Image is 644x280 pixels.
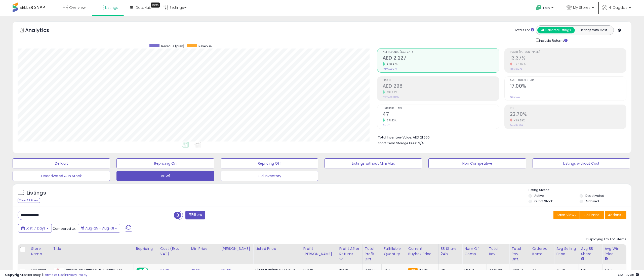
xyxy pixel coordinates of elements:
[581,246,600,257] div: Avg BB Share
[383,96,399,99] small: Prev: AED 68.92
[378,141,417,145] b: Short Term Storage Fees:
[221,158,318,168] button: Repricing Off
[85,226,114,231] span: Aug-25 - Aug-31
[532,37,574,43] div: Include Returns
[160,246,187,257] div: Cost (Exc. VAT)
[532,246,552,257] div: Ordered Items
[428,158,526,168] button: Non Competitive
[605,211,626,219] button: Actions
[384,246,404,257] div: Fulfillable Quantity
[26,226,46,231] span: Last 7 Days
[529,188,631,193] p: Listing States:
[136,246,156,251] div: Repricing
[556,246,577,257] div: Avg Selling Price
[27,190,46,197] h5: Listings
[137,268,143,272] span: ON
[556,268,579,272] div: 49.75
[385,90,397,94] small: 331.99%
[580,211,604,219] button: Columns
[385,119,397,122] small: 571.43%
[573,5,590,10] span: My Stores
[584,212,599,217] span: Columns
[408,246,436,257] div: Current Buybox Price
[510,67,522,70] small: Prev: 18.27%
[383,124,389,127] small: Prev: 7
[510,83,626,90] h2: 17.00%
[303,246,335,257] div: Profit [PERSON_NAME]
[151,3,160,8] div: Tooltip anchor
[605,268,626,272] div: 49.7
[191,246,217,251] div: Min Price
[532,268,554,272] div: 47
[365,268,378,272] div: 228.81
[510,79,626,82] span: Avg. Buybox Share
[464,246,485,257] div: Num of Comp.
[303,268,337,272] div: 13.37%
[408,268,418,273] small: FBA
[161,44,184,48] span: Revenue (prev)
[532,1,558,16] a: Help
[43,272,64,277] a: Terms of Use
[536,5,542,11] i: Get Help
[510,51,626,54] span: Profit [PERSON_NAME]
[385,62,398,66] small: 490.47%
[605,246,624,257] div: Avg Win Price
[514,28,534,33] div: Totals For
[78,224,120,232] button: Aug-25 - Aug-31
[553,211,580,219] button: Save View
[383,79,499,82] span: Profit
[105,5,118,10] span: Listings
[191,267,200,272] a: 48.00
[221,246,251,251] div: [PERSON_NAME]
[618,272,639,277] span: 2025-09-11 07:36 GMT
[609,5,627,10] span: Hi Cagdas
[441,246,460,257] div: BB Share 24h.
[585,199,599,203] label: Archived
[5,273,87,277] div: seller snap | |
[69,5,86,10] span: Overview
[378,134,623,140] li: AED 21,650
[384,268,402,272] div: 760
[18,224,52,232] button: Last 7 Days
[339,246,360,257] div: Profit After Returns
[418,141,424,146] span: N/A
[575,27,612,33] button: Listings With Cost
[383,51,499,54] span: Net Revenue (Exc. VAT)
[325,158,422,168] button: Listings without Min/Max
[365,246,380,262] div: Total Profit Diff.
[13,158,110,168] button: Default
[5,272,23,277] strong: Copyright
[581,268,602,272] div: 17%
[383,107,499,110] span: Ordered Items
[419,267,428,272] span: 47.95
[586,237,626,242] div: Displaying 1 to 1 of 1 items
[255,267,278,272] b: Listed Price:
[53,226,76,231] span: Compared to:
[441,268,459,272] div: 0%
[537,27,575,33] button: All Selected Listings
[383,111,499,118] h2: 47
[383,55,499,62] h2: AED 2,227
[383,67,397,70] small: Prev: AED 377
[581,257,584,261] small: Avg BB Share.
[510,55,626,62] h2: 13.37%
[25,27,59,35] h5: Analytics
[534,199,553,203] label: Out of Stock
[221,267,231,272] a: 139.00
[510,107,626,110] span: ROI
[116,171,214,181] button: VIEW1
[31,246,49,257] div: Store Name
[65,272,87,277] a: Privacy Policy
[221,171,318,181] button: Old Inventory
[510,124,523,127] small: Prev: 37.45%
[18,198,40,203] div: Clear All Filters
[464,268,483,272] div: FBA: 2
[116,158,214,168] button: Repricing On
[185,211,205,219] button: Filters
[378,135,412,139] b: Total Inventory Value:
[512,119,525,122] small: -39.39%
[53,246,132,251] div: Title
[383,83,499,90] h2: AED 298
[585,194,604,198] label: Deactivated
[489,268,509,272] div: 2226.88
